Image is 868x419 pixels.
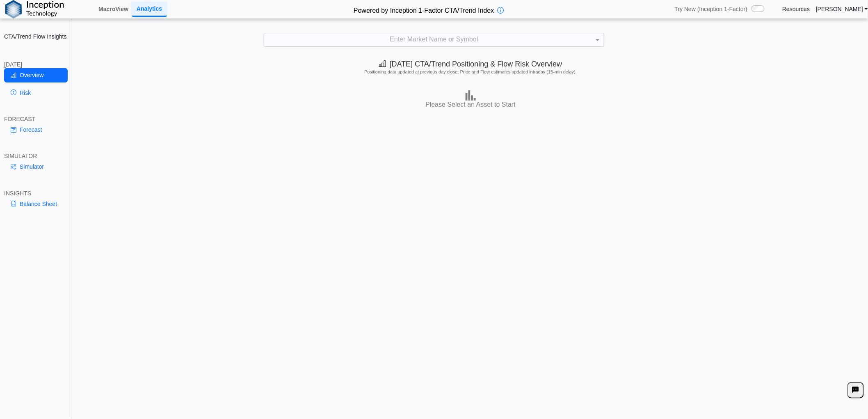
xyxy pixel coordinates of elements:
[4,152,68,160] div: SIMULATOR
[4,61,68,68] div: [DATE]
[379,60,562,68] span: [DATE] CTA/Trend Positioning & Flow Risk Overview
[4,190,68,197] div: INSIGHTS
[4,33,68,40] h2: CTA/Trend Flow Insights
[816,5,868,13] a: [PERSON_NAME]
[4,197,68,211] a: Balance Sheet
[782,5,810,13] a: Resources
[675,5,748,13] span: Try New (Inception 1-Factor)
[75,101,866,109] h3: Please Select an Asset to Start
[350,3,497,15] h2: Powered by Inception 1-Factor CTA/Trend Index
[4,115,68,123] div: FORECAST
[4,68,68,82] a: Overview
[466,90,476,101] img: bar-chart.png
[4,123,68,137] a: Forecast
[77,69,864,75] h5: Positioning data updated at previous day close; Price and Flow estimates updated intraday (15-min...
[95,2,132,16] a: MacroView
[132,2,167,17] a: Analytics
[264,33,604,47] div: Enter Market Name or Symbol
[4,160,68,174] a: Simulator
[4,86,68,100] a: Risk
